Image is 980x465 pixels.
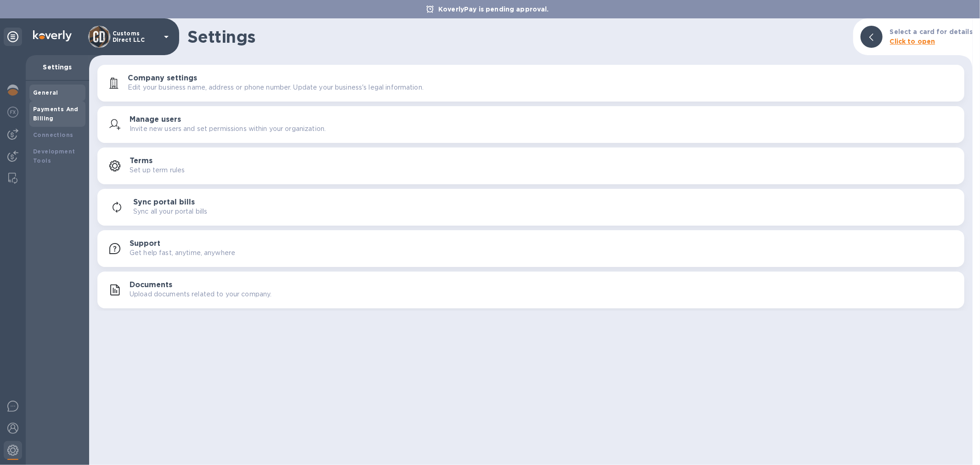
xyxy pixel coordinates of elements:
[130,165,185,175] p: Set up term rules
[97,230,964,267] button: SupportGet help fast, anytime, anywhere
[113,30,159,43] p: Customs Direct LLC
[97,106,964,143] button: Manage usersInvite new users and set permissions within your organization.
[4,28,22,46] div: Unpin categories
[130,248,235,258] p: Get help fast, anytime, anywhere
[890,38,935,45] b: Click to open
[33,62,82,72] p: Settings
[97,189,964,226] button: Sync portal billsSync all your portal bills
[934,421,980,465] iframe: Chat Widget
[33,131,73,138] b: Connections
[130,281,172,289] h3: Documents
[33,106,79,122] b: Payments And Billing
[97,65,964,102] button: Company settingsEdit your business name, address or phone number. Update your business's legal in...
[7,107,18,118] img: Foreign exchange
[33,30,72,41] img: Logo
[133,198,195,207] h3: Sync portal bills
[97,272,964,308] button: DocumentsUpload documents related to your company.
[130,157,153,165] h3: Terms
[33,148,75,164] b: Development Tools
[130,239,160,248] h3: Support
[187,27,846,46] h1: Settings
[128,83,424,92] p: Edit your business name, address or phone number. Update your business's legal information.
[97,147,964,184] button: TermsSet up term rules
[128,74,197,83] h3: Company settings
[130,115,181,124] h3: Manage users
[434,5,554,14] p: KoverlyPay is pending approval.
[130,289,272,299] p: Upload documents related to your company.
[33,89,58,96] b: General
[890,28,973,35] b: Select a card for details
[130,124,326,134] p: Invite new users and set permissions within your organization.
[133,207,207,216] p: Sync all your portal bills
